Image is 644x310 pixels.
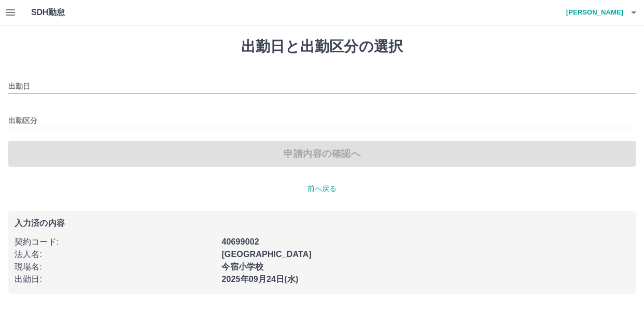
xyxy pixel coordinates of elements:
b: 今宿小学校 [221,262,263,271]
p: 法人名 : [15,248,215,261]
b: 2025年09月24日(水) [221,275,298,284]
p: 入力済の内容 [15,219,629,227]
h1: 出勤日と出勤区分の選択 [8,38,636,56]
b: 40699002 [221,237,259,246]
p: 出勤日 : [15,273,215,286]
p: 前へ戻る [8,183,636,194]
b: [GEOGRAPHIC_DATA] [221,250,312,259]
p: 現場名 : [15,261,215,273]
p: 契約コード : [15,236,215,248]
